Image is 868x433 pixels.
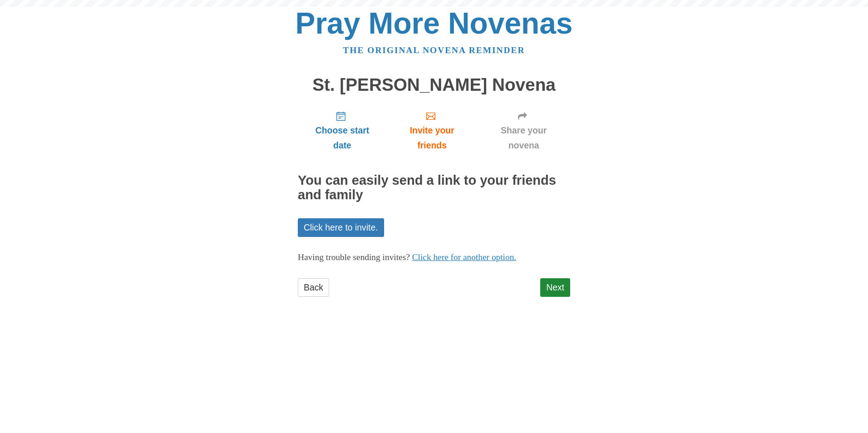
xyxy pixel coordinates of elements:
[298,75,570,95] h1: St. [PERSON_NAME] Novena
[477,103,570,157] a: Share your novena
[298,218,384,237] a: Click here to invite.
[298,103,387,157] a: Choose start date
[307,123,378,153] span: Choose start date
[486,123,561,153] span: Share your novena
[387,103,477,157] a: Invite your friends
[343,45,525,55] a: The original novena reminder
[412,252,517,262] a: Click here for another option.
[296,6,573,40] a: Pray More Novenas
[540,278,570,297] a: Next
[396,123,468,153] span: Invite your friends
[298,173,570,202] h2: You can easily send a link to your friends and family
[298,252,410,262] span: Having trouble sending invites?
[298,278,329,297] a: Back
